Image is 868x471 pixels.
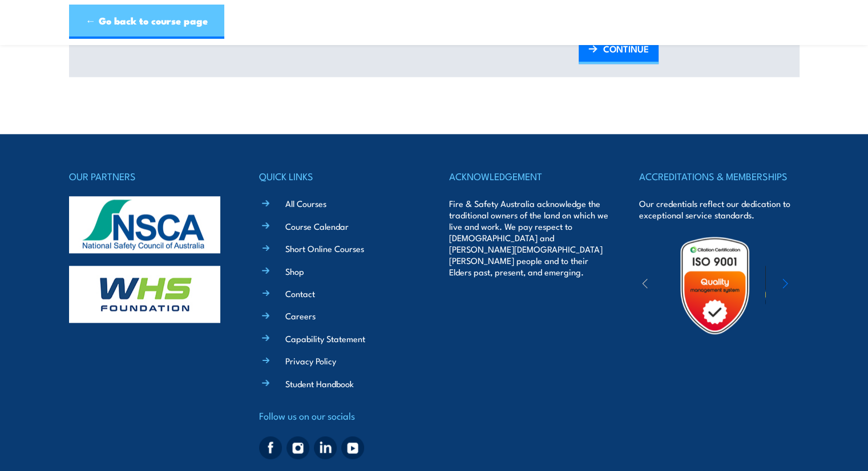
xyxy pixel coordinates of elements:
a: All Courses [285,197,326,209]
img: whs-logo-footer [69,266,220,323]
a: Short Online Courses [285,242,364,254]
a: Shop [285,265,304,277]
h4: QUICK LINKS [259,168,419,184]
a: Student Handbook [285,377,354,389]
img: Untitled design (19) [665,235,765,335]
a: Course Calendar [285,220,349,232]
h4: OUR PARTNERS [69,168,229,184]
p: Our credentials reflect our dedication to exceptional service standards. [639,198,799,221]
h4: Follow us on our socials [259,408,419,424]
a: ← Go back to course page [69,5,224,39]
a: Careers [285,310,316,322]
span: CONTINUE [603,34,649,64]
a: Privacy Policy [285,355,336,367]
h4: ACCREDITATIONS & MEMBERSHIPS [639,168,799,184]
a: CONTINUE [579,37,659,64]
a: Capability Statement [285,332,365,344]
h4: ACKNOWLEDGEMENT [449,168,609,184]
img: nsca-logo-footer [69,196,220,253]
a: Contact [285,287,315,299]
p: Fire & Safety Australia acknowledge the traditional owners of the land on which we live and work.... [449,198,609,278]
img: ewpa-logo [765,266,865,305]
